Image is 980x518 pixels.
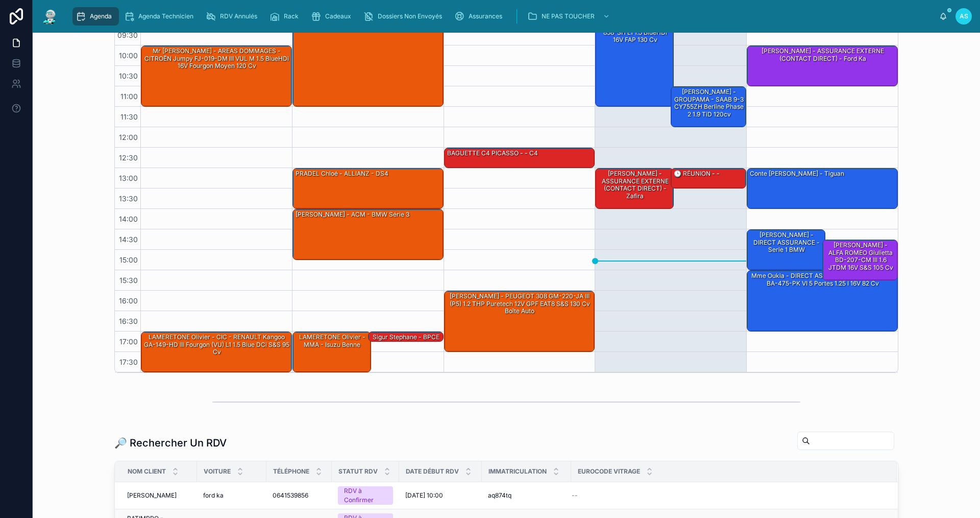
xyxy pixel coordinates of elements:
[673,87,745,119] div: [PERSON_NAME] - GROUPAMA - SAAB 9-3 CY755ZH Berline Phase 2 1.9 TiD 120cv
[823,240,897,280] div: [PERSON_NAME] - ALFA ROMEO Giulietta BD-207-CM III 1.6 JTDM 16V S&S 105 cv
[116,133,140,142] span: 12:00
[572,491,578,500] span: --
[116,51,140,60] span: 10:00
[360,7,449,26] a: Dossiers Non Envoyés
[114,436,227,450] h1: 🔎 Rechercher Un RDV
[747,169,897,208] div: Conte [PERSON_NAME] - Tiguan
[203,491,260,500] a: ford ka
[370,333,443,357] div: Sigur Stephane - BPCE ASSURANCES - Peugeot 5008
[295,333,370,349] div: LAMERETONE Olivier - MMA - Isuzu benne
[446,292,594,316] div: [PERSON_NAME] - PEUGEOT 308 GM-220-JA III (P5) 1.2 THP Puretech 12V GPF EAT8 S&S 130 cv Boîte auto
[488,491,565,500] a: aq874tq
[116,72,140,80] span: 10:30
[72,7,119,26] a: Agenda
[572,491,885,500] a: --
[41,8,59,25] img: App logo
[273,491,326,500] a: 0641539856
[671,169,746,188] div: 🕒 RÉUNION - -
[116,215,140,223] span: 14:00
[749,271,897,288] div: Mme Oukia - DIRECT ASSURANCE - FORD Fiesta BA-475-PK VI 5 portes 1.25 i 16V 82 cv
[747,46,897,86] div: [PERSON_NAME] - ASSURANCE EXTERNE (CONTACT DIRECT) - ford ka
[671,87,746,127] div: [PERSON_NAME] - GROUPAMA - SAAB 9-3 CY755ZH Berline Phase 2 1.9 TiD 120cv
[128,467,166,476] span: Nom Client
[596,169,673,208] div: [PERSON_NAME] - ASSURANCE EXTERNE (CONTACT DIRECT) - zafira
[960,12,968,20] span: AS
[578,467,640,476] span: Eurocode Vitrage
[378,12,442,20] span: Dossiers Non Envoyés
[118,112,140,121] span: 11:30
[338,467,378,476] span: Statut RDV
[596,5,673,106] div: [PERSON_NAME] - DIRECT ASSURANCE - PEUGEOT Rifter FW-858-SH L1 1.5 BlueHDi 16V FAP 130 cv
[141,46,291,106] div: Mr [PERSON_NAME] - AREAS DOMMAGES - CITROËN Jumpy FJ-019-DM III VUL M 1.5 BlueHDi 16V Fourgon moy...
[127,491,191,500] a: [PERSON_NAME]
[308,7,358,26] a: Cadeaux
[749,230,824,254] div: [PERSON_NAME] - DIRECT ASSURANCE - Serie 1 BMW
[293,209,443,260] div: [PERSON_NAME] - ACM - BMW Série 3
[344,486,387,505] div: RDV à Confirmer
[204,467,231,476] span: Voiture
[143,46,291,70] div: Mr [PERSON_NAME] - AREAS DOMMAGES - CITROËN Jumpy FJ-019-DM III VUL M 1.5 BlueHDi 16V Fourgon moy...
[369,332,443,342] div: Sigur Stephane - BPCE ASSURANCES - Peugeot 5008
[445,148,595,168] div: BAGUETTE C4 PICASSO - - C4
[203,7,264,26] a: RDV Annulés
[284,12,299,20] span: Rack
[273,491,308,500] span: 0641539856
[597,169,673,201] div: [PERSON_NAME] - ASSURANCE EXTERNE (CONTACT DIRECT) - zafira
[118,92,140,101] span: 11:00
[469,12,502,20] span: Assurances
[220,12,257,20] span: RDV Annulés
[824,241,897,272] div: [PERSON_NAME] - ALFA ROMEO Giulietta BD-207-CM III 1.6 JTDM 16V S&S 105 cv
[116,153,140,162] span: 12:30
[524,7,615,26] a: NE PAS TOUCHER
[749,46,897,63] div: [PERSON_NAME] - ASSURANCE EXTERNE (CONTACT DIRECT) - ford ka
[117,358,140,366] span: 17:30
[116,317,140,325] span: 16:30
[293,169,443,208] div: PRADEL Chloé - ALLIANZ - DS4
[542,12,595,20] span: NE PAS TOUCHER
[141,332,291,372] div: LAMERETONE Olivier - CIC - RENAULT Kangoo GA-149-HD III Fourgon (VU) L1 1.5 Blue dCi S&S 95 cv
[749,169,845,178] div: Conte [PERSON_NAME] - Tiguan
[266,7,306,26] a: Rack
[273,467,309,476] span: Téléphone
[325,12,351,20] span: Cadeaux
[295,210,410,219] div: [PERSON_NAME] - ACM - BMW Série 3
[338,486,393,505] a: RDV à Confirmer
[293,5,443,106] div: 09:00 – 11:30: NIGON Nadège - ACM - VOLKSWAGEN Golf
[121,7,201,26] a: Agenda Technicien
[117,337,140,346] span: 17:00
[203,491,224,500] span: ford ka
[295,169,389,178] div: PRADEL Chloé - ALLIANZ - DS4
[406,467,459,476] span: Date Début RDV
[488,467,547,476] span: Immatriculation
[143,333,291,357] div: LAMERETONE Olivier - CIC - RENAULT Kangoo GA-149-HD III Fourgon (VU) L1 1.5 Blue dCi S&S 95 cv
[673,169,721,178] div: 🕒 RÉUNION - -
[747,230,825,270] div: [PERSON_NAME] - DIRECT ASSURANCE - Serie 1 BMW
[488,491,511,500] span: aq874tq
[747,271,897,331] div: Mme Oukia - DIRECT ASSURANCE - FORD Fiesta BA-475-PK VI 5 portes 1.25 i 16V 82 cv
[116,235,140,244] span: 14:30
[117,255,140,264] span: 15:00
[405,491,476,500] a: [DATE] 10:00
[117,276,140,285] span: 15:30
[67,5,939,28] div: scrollable content
[90,12,112,20] span: Agenda
[116,174,140,182] span: 13:00
[115,31,140,39] span: 09:30
[116,296,140,305] span: 16:00
[127,491,177,500] span: [PERSON_NAME]
[451,7,509,26] a: Assurances
[116,194,140,203] span: 13:30
[445,291,595,351] div: [PERSON_NAME] - PEUGEOT 308 GM-220-JA III (P5) 1.2 THP Puretech 12V GPF EAT8 S&S 130 cv Boîte auto
[405,491,443,500] span: [DATE] 10:00
[446,149,539,158] div: BAGUETTE C4 PICASSO - - C4
[138,12,193,20] span: Agenda Technicien
[293,332,371,372] div: LAMERETONE Olivier - MMA - Isuzu benne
